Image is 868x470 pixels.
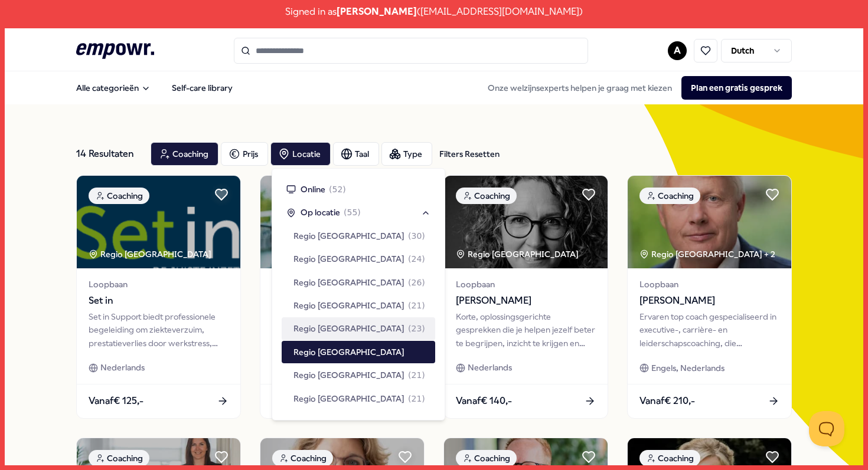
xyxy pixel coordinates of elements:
div: Coaching [89,188,149,204]
span: ( 21 ) [408,369,425,382]
div: Coaching [456,450,517,466]
button: Taal [333,142,379,166]
a: package imageCoachingRegio [GEOGRAPHIC_DATA] Loopbaan[PERSON_NAME] - Buro AanjagerBuro Aanjager: ... [260,175,425,419]
div: Coaching [456,188,517,204]
span: Regio [GEOGRAPHIC_DATA] [293,276,404,289]
img: package image [77,176,240,268]
span: Regio [GEOGRAPHIC_DATA] [293,252,404,265]
button: Prijs [221,142,268,166]
button: Type [381,142,432,166]
span: Regio [GEOGRAPHIC_DATA] [293,346,404,359]
div: 14 Resultaten [76,142,141,166]
div: Coaching [89,450,149,466]
button: A [668,41,687,60]
span: ( 23 ) [408,322,425,335]
a: package imageCoachingRegio [GEOGRAPHIC_DATA] Loopbaan[PERSON_NAME]Korte, oplossingsgerichte gespr... [443,175,608,419]
div: Ervaren top coach gespecialiseerd in executive-, carrière- en leiderschapscoaching, die professio... [639,310,779,350]
a: package imageCoachingRegio [GEOGRAPHIC_DATA] LoopbaanSet inSet in Support biedt professionele beg... [76,175,241,419]
div: Suggestions [282,178,435,410]
a: Self-care library [162,76,242,100]
span: Loopbaan [639,278,779,291]
span: Loopbaan [89,278,229,291]
div: Korte, oplossingsgerichte gesprekken die je helpen jezelf beter te begrijpen, inzicht te krijgen ... [456,310,596,350]
span: Online [301,183,325,196]
span: [PERSON_NAME] [456,293,596,308]
div: Onze welzijnsexperts helpen je graag met kiezen [478,76,792,100]
span: ( 55 ) [344,206,361,219]
button: Plan een gratis gesprek [681,76,792,100]
span: ( 52 ) [329,183,346,196]
span: Vanaf € 125,- [89,393,143,409]
span: ( 24 ) [408,252,425,265]
iframe: Help Scout Beacon - Open [809,411,844,446]
div: Coaching [639,188,700,204]
div: Coaching [639,450,700,466]
span: Vanaf € 140,- [456,393,512,409]
img: package image [444,176,608,268]
div: Coaching [272,450,333,466]
span: [PERSON_NAME] [337,4,417,19]
span: ( 21 ) [408,392,425,405]
img: package image [260,176,424,268]
span: Set in [89,293,229,308]
span: [PERSON_NAME] [639,293,779,308]
span: Nederlands [468,361,512,374]
div: Filters Resetten [439,147,500,160]
span: ( 26 ) [408,276,425,289]
span: Loopbaan [456,278,596,291]
a: package imageCoachingRegio [GEOGRAPHIC_DATA] + 2Loopbaan[PERSON_NAME]Ervaren top coach gespeciali... [627,175,792,419]
button: Alle categorieën [67,76,160,100]
span: Regio [GEOGRAPHIC_DATA] [293,299,404,312]
span: Regio [GEOGRAPHIC_DATA] [293,392,404,405]
span: ( 21 ) [408,299,425,312]
span: Regio [GEOGRAPHIC_DATA] [293,229,404,242]
span: Vanaf € 210,- [639,393,695,409]
div: Set in Support biedt professionele begeleiding om ziekteverzuim, prestatieverlies door werkstress... [89,310,229,350]
span: Regio [GEOGRAPHIC_DATA] [293,369,404,382]
button: Coaching [151,142,218,166]
span: Op locatie [301,206,340,219]
span: ( 30 ) [408,229,425,242]
span: Nederlands [100,361,145,374]
input: Search for products, categories or subcategories [234,38,588,64]
span: Engels, Nederlands [651,361,725,374]
div: Regio [GEOGRAPHIC_DATA] [89,248,213,261]
span: Regio [GEOGRAPHIC_DATA] [293,322,404,335]
button: Locatie [270,142,331,166]
div: Regio [GEOGRAPHIC_DATA] [456,248,580,261]
img: package image [628,176,791,268]
div: Regio [GEOGRAPHIC_DATA] + 2 [639,248,775,261]
nav: Main [67,76,242,100]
